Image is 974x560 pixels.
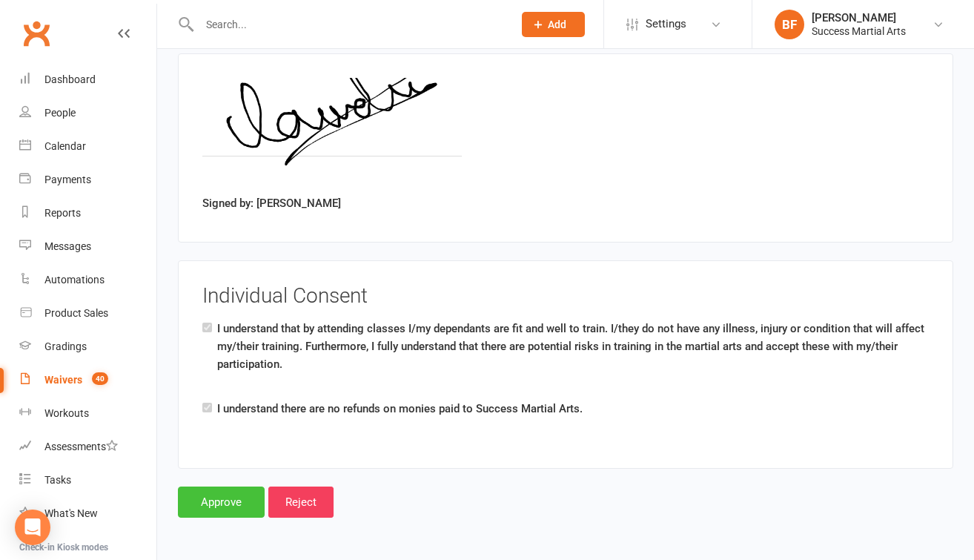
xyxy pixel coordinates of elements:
a: Product Sales [19,297,156,330]
div: Waivers [44,374,82,386]
span: Add [548,19,566,30]
a: What's New [19,497,156,530]
div: Calendar [44,140,86,152]
div: Success Martial Arts [812,24,906,38]
div: People [44,107,76,119]
div: Gradings [44,340,87,352]
a: Automations [19,263,156,297]
div: Assessments [44,441,118,452]
a: Calendar [19,130,156,163]
div: Product Sales [44,307,108,319]
span: Settings [646,7,686,41]
a: Messages [19,230,156,263]
div: Reports [44,207,81,219]
input: Search... [195,14,503,35]
span: 40 [92,372,108,385]
a: Dashboard [19,63,156,96]
a: Payments [19,163,156,197]
a: People [19,96,156,130]
div: What's New [44,507,98,519]
div: Payments [44,174,91,185]
div: Automations [44,274,105,286]
label: I understand that by attending classes I/my dependants are fit and well to train. I/they do not h... [217,320,929,373]
a: Workouts [19,397,156,430]
div: Open Intercom Messenger [15,510,50,545]
img: image1760434373.png [202,78,462,189]
a: Reports [19,197,156,230]
label: Signed by: [PERSON_NAME] [202,194,341,212]
div: BF [775,10,804,39]
h3: Individual Consent [202,285,929,308]
a: Waivers 40 [19,363,156,397]
input: Approve [178,487,265,518]
div: Tasks [44,474,71,486]
div: Workouts [44,407,89,419]
label: I understand there are no refunds on monies paid to Success Martial Arts. [217,400,583,418]
button: Add [522,12,585,37]
div: Dashboard [44,73,96,85]
a: Assessments [19,430,156,464]
a: Gradings [19,330,156,363]
div: Messages [44,240,91,252]
a: Clubworx [18,15,55,52]
div: [PERSON_NAME] [812,11,906,24]
a: Tasks [19,464,156,497]
input: Reject [268,487,334,518]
